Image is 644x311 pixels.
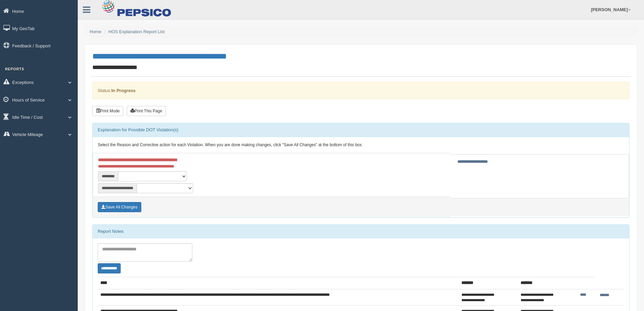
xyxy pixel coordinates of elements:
[98,263,121,273] button: Change Filter Options
[93,225,629,238] div: Report Notes
[127,106,166,116] button: Print This Page
[93,137,629,153] div: Select the Reason and Corrective action for each Violation. When you are done making changes, cli...
[92,82,629,99] div: Status:
[93,123,629,137] div: Explanation for Possible DOT Violation(s)
[111,88,136,93] strong: In Progress
[109,29,165,34] a: HOS Explanation Report List
[90,29,101,34] a: Home
[98,202,141,212] button: Save
[92,106,123,116] button: Print Mode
